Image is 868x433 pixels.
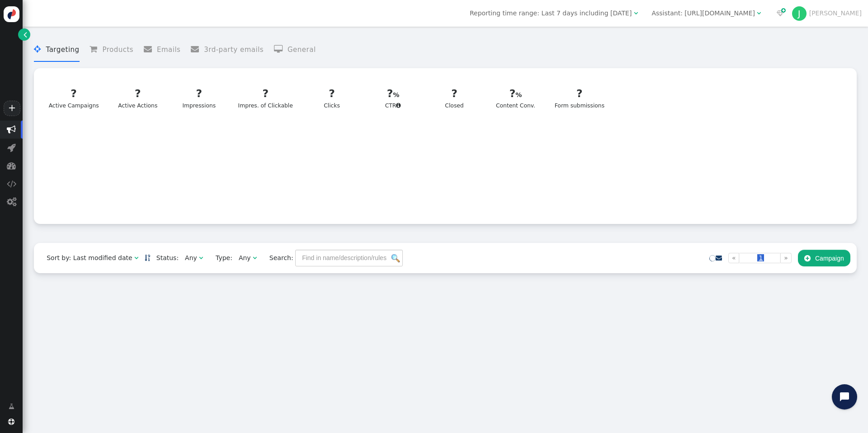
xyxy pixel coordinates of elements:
[392,254,400,262] img: icon_search.png
[232,80,298,116] a: ?Impres. of Clickable
[365,80,421,116] a: ?CTR
[238,86,293,102] div: ?
[43,80,104,116] a: ?Active Campaigns
[7,125,16,134] span: 
[90,38,133,62] li: Products
[34,38,79,62] li: Targeting
[171,80,227,116] a: ?Impressions
[144,38,181,62] li: Emails
[177,86,222,102] div: ?
[396,102,401,108] span: 
[116,86,160,110] div: Active Actions
[777,10,784,16] span: 
[199,255,203,261] span: 
[757,10,761,16] span: 
[274,45,288,53] span: 
[24,30,27,39] span: 
[191,38,264,62] li: 3rd-party emails
[716,254,722,261] a: 
[150,253,179,263] span: Status:
[555,86,604,102] div: ?
[493,86,538,102] div: ?
[238,86,293,110] div: Impres. of Clickable
[177,86,222,110] div: Impressions
[757,254,764,261] span: 1
[634,10,638,16] span: 
[209,253,232,263] span: Type:
[304,80,359,116] a: ?Clicks
[34,45,46,53] span: 
[804,255,811,262] span: 
[792,6,807,21] div: J
[470,9,632,17] span: Reporting time range: Last 7 days including [DATE]
[488,80,543,116] a: ?Content Conv.
[555,86,604,110] div: Form submissions
[493,86,538,110] div: Content Conv.
[798,250,850,266] button: Campaign
[728,253,740,263] a: «
[145,255,150,261] span: Sorted in descending order
[191,45,204,53] span: 
[651,9,755,18] div: Assistant: [URL][DOMAIN_NAME]
[7,179,16,188] span: 
[90,45,102,53] span: 
[110,80,165,116] a: ?Active Actions
[371,86,415,102] div: ?
[310,86,354,102] div: ?
[274,38,316,62] li: General
[18,28,30,41] a: 
[134,255,138,261] span: 
[239,253,251,263] div: Any
[49,86,99,102] div: ?
[549,80,610,116] a: ?Form submissions
[4,101,20,116] a: +
[47,253,132,263] div: Sort by: Last modified date
[185,253,197,263] div: Any
[432,86,477,102] div: ?
[780,253,792,263] a: »
[426,80,482,116] a: ?Closed
[9,402,14,411] span: 
[8,419,14,425] span: 
[4,6,19,22] img: logo-icon.svg
[145,254,150,261] a: 
[7,197,16,206] span: 
[7,161,16,170] span: 
[144,45,157,53] span: 
[792,9,862,17] a: J[PERSON_NAME]
[310,86,354,110] div: Clicks
[295,250,403,266] input: Find in name/description/rules
[7,143,16,152] span: 
[116,86,160,102] div: ?
[49,86,99,110] div: Active Campaigns
[263,254,293,261] span: Search:
[371,86,415,110] div: CTR
[253,255,257,261] span: 
[432,86,477,110] div: Closed
[2,398,21,414] a: 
